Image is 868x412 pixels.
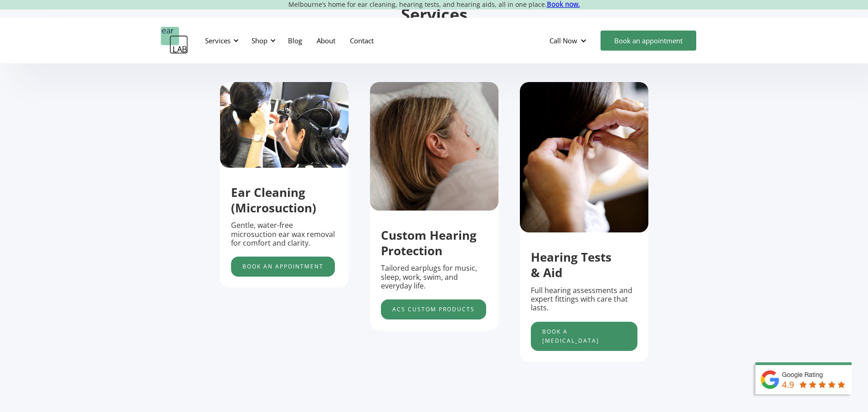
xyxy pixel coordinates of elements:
a: Book a [MEDICAL_DATA] [531,322,637,351]
a: Book an appointment [231,257,335,277]
div: Services [205,36,231,45]
p: Tailored earplugs for music, sleep, work, swim, and everyday life. [381,264,488,290]
div: Services [200,27,241,54]
div: 1 of 5 [220,82,349,288]
p: Gentle, water-free microsuction ear wax removal for comfort and clarity. [231,221,338,247]
a: Blog [281,27,309,54]
a: home [161,27,188,54]
div: Call Now [550,36,577,45]
div: Shop [252,36,267,45]
strong: Custom Hearing Protection [381,227,477,259]
a: Book an appointment [601,31,696,51]
h2: Services [220,4,648,26]
img: putting hearing protection in [520,82,648,233]
a: About [309,27,343,54]
div: 3 of 5 [520,82,648,362]
div: 2 of 5 [370,82,498,330]
a: acs custom products [381,299,486,319]
strong: Ear Cleaning (Microsuction) [231,184,316,216]
div: Call Now [542,27,596,54]
a: Contact [343,27,381,54]
p: Full hearing assessments and expert fittings with care that lasts. [531,286,637,313]
div: Shop [246,27,278,54]
strong: Hearing Tests & Aid [531,249,611,281]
